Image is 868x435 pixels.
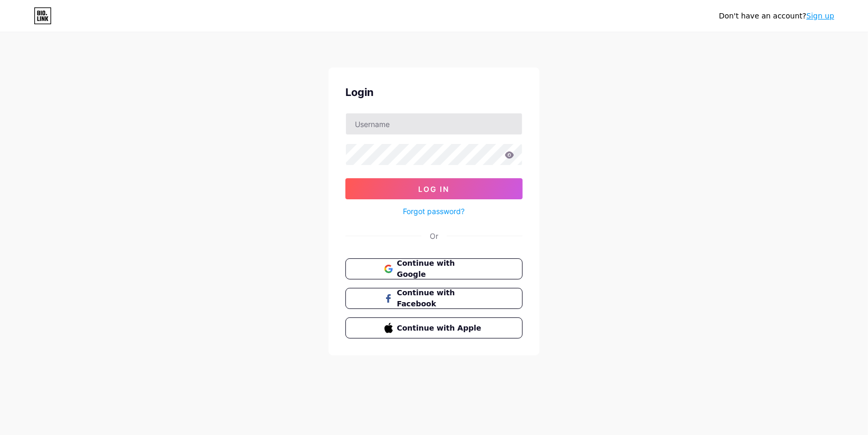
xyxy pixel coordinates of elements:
div: Don't have an account? [719,11,834,22]
button: Log In [345,178,523,199]
span: Continue with Google [397,258,484,280]
span: Continue with Facebook [397,287,484,310]
div: Login [345,84,523,100]
button: Continue with Apple [345,317,523,339]
input: Username [346,113,522,134]
span: Continue with Apple [397,323,484,334]
span: Log In [419,185,450,194]
button: Continue with Google [345,258,523,279]
a: Forgot password? [403,206,465,217]
button: Continue with Facebook [345,288,523,309]
div: Or [430,230,438,241]
a: Sign up [806,12,834,20]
